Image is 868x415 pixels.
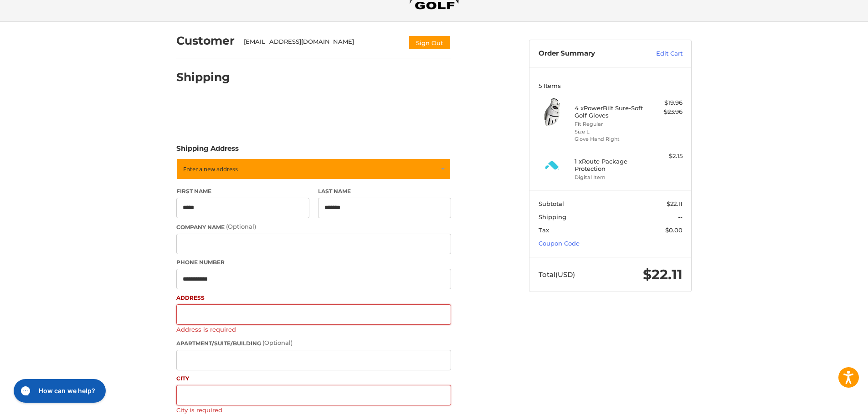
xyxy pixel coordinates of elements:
[539,226,549,234] span: Tax
[647,98,683,108] div: $19.96
[539,270,575,279] span: Total (USD)
[539,82,683,89] h3: 5 Items
[176,143,239,158] legend: Shipping Address
[176,374,451,383] label: City
[9,376,108,406] iframe: Gorgias live chat messenger
[575,174,644,181] li: Digital Item
[539,200,564,207] span: Subtotal
[176,326,451,333] label: Address is required
[575,104,644,119] h4: 4 x PowerBilt Sure-Soft Golf Gloves
[665,226,683,234] span: $0.00
[637,49,683,58] a: Edit Cart
[176,222,451,231] label: Company Name
[262,339,293,346] small: (Optional)
[539,240,580,247] a: Coupon Code
[244,37,400,50] div: [EMAIL_ADDRESS][DOMAIN_NAME]
[176,338,451,348] label: Apartment/Suite/Building
[176,34,235,48] h2: Customer
[678,213,683,220] span: --
[176,258,451,266] label: Phone Number
[226,223,256,230] small: (Optional)
[667,200,683,207] span: $22.11
[647,108,683,117] div: $23.96
[539,49,637,58] h3: Order Summary
[183,165,238,173] span: Enter a new address
[176,187,309,195] label: First Name
[176,158,451,180] a: Enter or select a different address
[408,35,451,50] button: Sign Out
[176,294,451,302] label: Address
[575,120,644,128] li: Fit Regular
[176,70,230,84] h2: Shipping
[647,152,683,161] div: $2.15
[643,266,683,283] span: $22.11
[575,128,644,136] li: Size L
[539,213,566,220] span: Shipping
[318,187,451,195] label: Last Name
[176,406,451,414] label: City is required
[575,158,644,173] h4: 1 x Route Package Protection
[575,135,644,143] li: Glove Hand Right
